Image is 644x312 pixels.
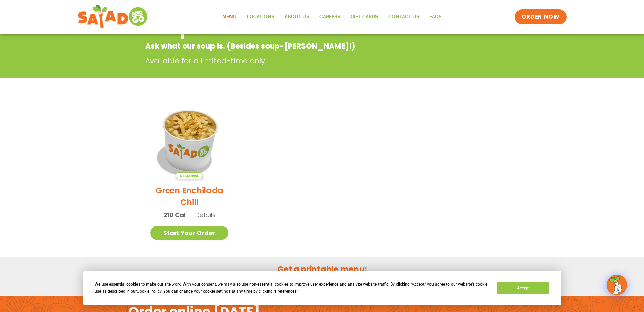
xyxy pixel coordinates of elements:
span: Cookie Policy [137,289,161,294]
img: wpChatIcon [607,275,626,294]
button: Accept [497,282,549,294]
a: Locations [242,9,279,25]
span: 210 Cal [164,210,186,219]
span: ORDER NOW [521,13,559,21]
div: We use essential cookies to make our site work. With your consent, we may also use non-essential ... [95,281,489,295]
a: ORDER NOW [515,9,566,24]
p: Ask what our soup is. (Besides soup-[PERSON_NAME]!) [145,41,444,52]
a: Menu [217,9,242,25]
span: Preferences [275,289,296,294]
div: Cookie Consent Prompt [83,271,561,305]
h2: Green Enchilada Chili [150,184,229,208]
img: Product photo for Green Enchilada Chili [143,94,235,186]
h2: Get a printable menu: [145,263,499,275]
img: new-SAG-logo-768×292 [78,3,149,31]
span: Seasonal [176,172,203,179]
a: Careers [314,9,346,25]
span: Details [195,211,215,219]
a: Contact Us [383,9,424,25]
p: Available for a limited-time only [145,55,447,66]
nav: Menu [217,9,447,25]
a: About Us [279,9,314,25]
a: Start Your Order [150,226,229,240]
a: FAQs [424,9,447,25]
a: GIFT CARDS [346,9,383,25]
